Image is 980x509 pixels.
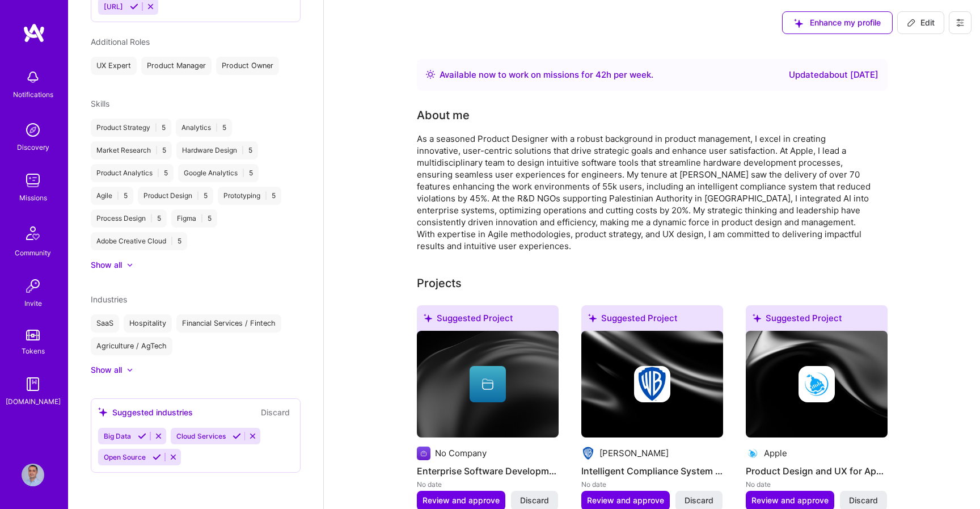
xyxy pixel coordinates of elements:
div: [DOMAIN_NAME] [6,396,61,407]
span: Review and approve [423,495,500,506]
span: Review and approve [751,495,829,506]
span: Cloud Services [176,432,226,440]
span: [URL] [104,2,123,11]
div: As a seasoned Product Designer with a robust background in product management, I excel in creatin... [417,133,871,252]
div: Updated about [DATE] [789,68,878,82]
div: Projects [417,275,462,292]
div: No date [581,478,723,490]
i: icon SuggestedTeams [588,314,597,322]
div: Community [15,247,51,259]
div: SaaS [91,314,119,333]
div: Hospitality [124,314,172,333]
span: | [171,237,173,246]
img: User Avatar [22,464,44,486]
div: Financial Services / Fintech [176,314,281,333]
div: Analytics 5 [176,119,232,137]
i: Reject [146,2,155,11]
div: Product Design 5 [138,187,213,205]
span: | [150,214,153,223]
span: | [265,191,267,200]
span: Additional Roles [91,37,150,47]
div: Tokens [22,345,45,357]
div: Discovery [17,141,49,153]
span: Discard [520,495,549,506]
span: Review and approve [587,495,664,506]
span: 42 [595,69,606,80]
a: User Avatar [19,464,47,486]
i: Accept [130,2,138,11]
div: Suggested Project [417,305,559,335]
div: Invite [24,297,42,309]
div: Prototyping 5 [218,187,281,205]
i: icon SuggestedTeams [753,314,761,322]
div: Suggested industries [98,406,193,418]
img: cover [746,331,888,438]
div: Adobe Creative Cloud 5 [91,232,187,250]
div: Product Owner [216,57,279,75]
div: Missions [19,192,47,204]
i: Accept [153,453,161,461]
div: [PERSON_NAME] [599,447,669,459]
img: Company logo [581,447,595,460]
div: Process Design 5 [91,209,167,228]
span: | [157,169,159,178]
img: Company logo [634,366,670,402]
i: Reject [169,453,178,461]
div: Product Strategy 5 [91,119,171,137]
span: Big Data [104,432,131,440]
div: No date [417,478,559,490]
span: | [242,146,244,155]
img: discovery [22,119,44,141]
img: bell [22,66,44,89]
div: Google Analytics 5 [178,164,259,182]
h4: Intelligent Compliance System for [PERSON_NAME] [581,464,723,478]
i: Accept [233,432,241,440]
img: cover [417,331,559,438]
button: Edit [897,11,944,34]
span: | [216,123,218,132]
i: icon SuggestedTeams [98,407,108,417]
span: | [155,123,157,132]
img: cover [581,331,723,438]
div: Product Analytics 5 [91,164,174,182]
img: Invite [22,275,44,297]
span: | [197,191,199,200]
span: Skills [91,99,109,108]
i: Reject [248,432,257,440]
img: logo [23,23,45,43]
img: Availability [426,70,435,79]
span: | [242,169,244,178]
img: Company logo [799,366,835,402]
span: | [155,146,158,155]
div: About me [417,107,470,124]
div: Show all [91,364,122,376]
span: | [117,191,119,200]
img: teamwork [22,169,44,192]
div: Suggested Project [581,305,723,335]
span: Discard [685,495,713,506]
div: No date [746,478,888,490]
img: tokens [26,330,40,340]
h4: Enterprise Software Development for NGOs and Government Agencies [417,464,559,478]
div: Available now to work on missions for h per week . [440,68,653,82]
div: Figma 5 [171,209,217,228]
div: Notifications [13,89,53,100]
div: Hardware Design 5 [176,141,258,159]
img: Community [19,220,47,247]
div: Product Manager [141,57,212,75]
div: Show all [91,259,122,271]
img: Company logo [417,447,430,460]
div: Market Research 5 [91,141,172,159]
button: Discard [257,406,293,419]
i: Reject [154,432,163,440]
div: Apple [764,447,787,459]
span: Open Source [104,453,146,461]
div: No Company [435,447,487,459]
h4: Product Design and UX for Apple [746,464,888,478]
div: UX Expert [91,57,137,75]
div: Agile 5 [91,187,133,205]
img: Company logo [746,447,759,460]
div: Agriculture / AgTech [91,337,172,355]
i: icon SuggestedTeams [424,314,432,322]
span: Edit [907,17,935,28]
